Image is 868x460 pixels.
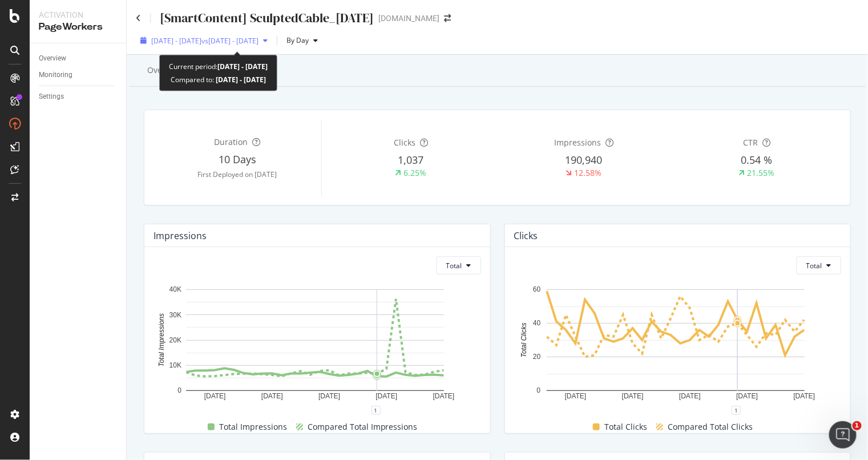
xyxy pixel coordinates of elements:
div: [SmartContent] SculptedCable_[DATE] [160,9,374,27]
div: Monitoring [39,69,72,81]
text: 30K [169,311,181,319]
text: 0 [536,387,540,395]
text: 20K [169,337,181,345]
span: Compared Total Clicks [668,420,753,434]
div: First Deployed on [DATE] [154,170,321,179]
button: By Day [282,31,322,50]
div: Overview [39,53,66,64]
text: 40K [169,286,181,294]
span: [DATE] - [DATE] [151,36,201,46]
text: [DATE] [261,393,283,401]
div: Impressions [154,230,207,241]
text: [DATE] [736,393,758,401]
a: Settings [39,91,118,103]
div: Compared to: [171,73,266,86]
text: 10K [169,362,181,370]
div: arrow-right-arrow-left [444,14,451,22]
text: [DATE] [564,393,586,401]
span: Total Impressions [219,420,287,434]
div: Activation [39,9,117,21]
span: Total [806,261,822,271]
text: 20 [532,353,540,361]
a: Monitoring [39,69,118,81]
text: [DATE] [793,393,815,401]
text: [DATE] [433,393,455,401]
text: [DATE] [376,393,397,401]
div: 6.25% [403,167,426,179]
button: Total [437,256,481,275]
text: [DATE] [318,393,340,401]
span: CTR [743,137,758,148]
text: 40 [532,320,540,328]
b: [DATE] - [DATE] [214,75,266,84]
div: Current period: [169,60,268,73]
span: Clicks [394,137,415,148]
text: [DATE] [204,393,226,401]
span: By Day [282,35,309,45]
svg: A chart. [514,284,837,410]
span: Total [446,261,462,271]
iframe: Intercom live chat [829,421,857,449]
div: [DOMAIN_NAME] [378,13,439,24]
text: Total Clicks [519,323,527,358]
span: Impressions [554,137,601,148]
div: 1 [372,406,381,415]
div: 1 [732,406,741,415]
button: [DATE] - [DATE]vs[DATE] - [DATE] [136,31,272,50]
span: 190,940 [566,153,603,167]
a: Overview [39,53,118,64]
div: 12.58% [575,167,602,179]
span: 1 [853,421,862,430]
div: Clicks [514,230,538,241]
span: 10 Days [219,152,256,166]
span: 0.54 % [741,153,773,167]
div: 21.55% [748,167,775,179]
div: PageWorkers [39,21,117,34]
text: 60 [532,286,540,294]
a: Click to go back [136,14,141,22]
div: Overview [147,64,183,76]
span: vs [DATE] - [DATE] [201,36,259,46]
span: Total Clicks [604,420,647,434]
span: Compared Total Impressions [308,420,418,434]
text: [DATE] [621,393,643,401]
text: Total Impressions [158,314,165,368]
text: [DATE] [679,393,701,401]
span: Duration [215,136,248,147]
svg: A chart. [154,284,476,410]
b: [DATE] - [DATE] [217,62,268,71]
text: 0 [177,387,181,395]
button: Total [797,256,841,275]
div: Settings [39,91,64,103]
span: 1,037 [398,153,423,167]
